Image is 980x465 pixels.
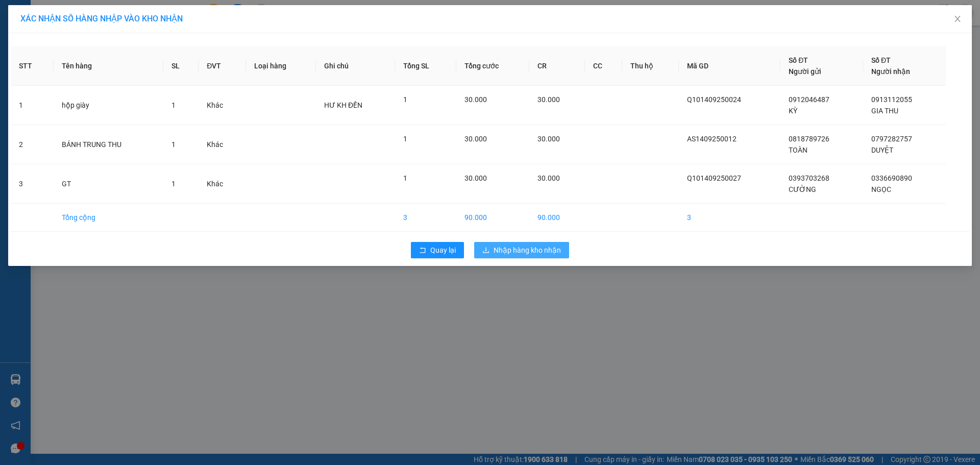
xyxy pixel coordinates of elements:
td: 2 [11,125,54,164]
th: CC [585,46,622,86]
td: 1 [11,86,54,125]
td: Khác [199,164,246,204]
span: close [953,15,962,23]
td: 3 [679,204,780,232]
th: ĐVT [199,46,246,86]
span: Q101409250027 [687,174,741,182]
span: 0912046487 [789,95,829,104]
span: 1 [171,101,176,109]
th: Tổng cước [456,46,529,86]
span: 30.000 [537,135,560,143]
button: downloadNhập hàng kho nhận [474,242,569,258]
span: 1 [171,180,176,188]
span: 30.000 [537,174,560,182]
span: 1 [171,140,176,149]
th: Mã GD [679,46,780,86]
span: XÁC NHẬN SỐ HÀNG NHẬP VÀO KHO NHẬN [20,14,183,23]
td: BÁNH TRUNG THU [54,125,163,164]
span: 0913112055 [871,95,912,104]
span: CƯỜNG [789,185,816,193]
th: SL [163,46,199,86]
span: Số ĐT [871,56,891,64]
span: Quay lại [430,244,456,256]
td: 90.000 [529,204,585,232]
span: Nhập hàng kho nhận [494,244,561,256]
span: Người gửi [789,67,821,76]
span: 1 [403,135,407,143]
span: 0818789726 [789,135,829,143]
span: 30.000 [464,135,487,143]
span: 30.000 [464,174,487,182]
td: Khác [199,125,246,164]
td: hộp giày [54,86,163,125]
span: DUYỆT [871,146,893,154]
td: Tổng cộng [54,204,163,232]
td: GT [54,164,163,204]
td: 3 [11,164,54,204]
span: 1 [403,95,407,104]
span: 30.000 [537,95,560,104]
span: 0336690890 [871,174,912,182]
button: Close [943,5,972,34]
th: Ghi chú [316,46,395,86]
span: 0797282757 [871,135,912,143]
span: 1 [403,174,407,182]
span: Số ĐT [789,56,808,64]
span: Q101409250024 [687,95,741,104]
span: HƯ KH ĐỀN [324,101,362,109]
span: GIA THU [871,107,898,115]
span: download [482,247,489,255]
span: 0393703268 [789,174,829,182]
span: NGỌC [871,185,891,193]
th: Tổng SL [395,46,456,86]
span: AS1409250012 [687,135,737,143]
th: STT [11,46,54,86]
button: rollbackQuay lại [411,242,464,258]
td: 3 [395,204,456,232]
td: 90.000 [456,204,529,232]
span: Người nhận [871,67,910,76]
span: KỲ [789,107,797,115]
span: TOÀN [789,146,807,154]
th: CR [529,46,585,86]
th: Thu hộ [622,46,679,86]
span: rollback [419,247,426,255]
th: Loại hàng [246,46,316,86]
td: Khác [199,86,246,125]
span: 30.000 [464,95,487,104]
th: Tên hàng [54,46,163,86]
